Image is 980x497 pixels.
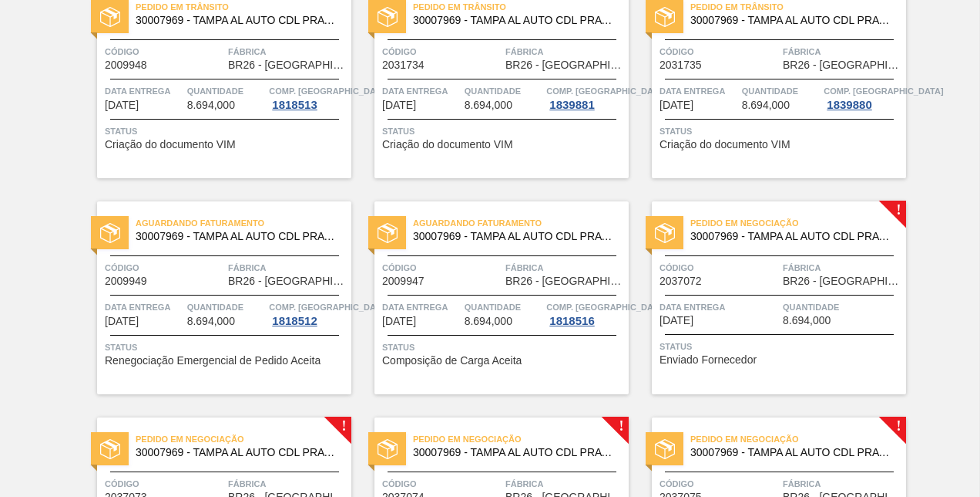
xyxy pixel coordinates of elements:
span: Criação do documento VIM [382,139,513,150]
a: Comp. [GEOGRAPHIC_DATA]1839880 [824,83,902,111]
div: 1818516 [546,315,597,327]
span: Fábrica [783,44,902,59]
span: Fábrica [783,260,902,276]
span: Data entrega [659,83,738,99]
img: status [655,223,675,243]
span: 30007969 - TAMPA AL AUTO CDL PRATA CANPACK [136,231,339,242]
a: Comp. [GEOGRAPHIC_DATA]1818516 [546,299,625,327]
span: Comp. Carga [546,83,666,99]
span: Pedido em Negociação [413,431,629,447]
span: Código [659,476,779,492]
a: !statusPedido em Negociação30007969 - TAMPA AL AUTO CDL PRATA CANPACKCódigo2037072FábricaBR26 - [... [629,201,906,394]
span: 25/09/2025 [659,100,693,111]
span: Data entrega [382,299,461,315]
span: BR26 - Uberlândia [505,276,625,287]
span: 30007969 - TAMPA AL AUTO CDL PRATA CANPACK [136,15,339,26]
span: Pedido em Negociação [690,431,906,447]
img: status [378,223,398,243]
span: Código [105,476,224,492]
img: status [100,7,120,27]
span: Fábrica [228,260,347,276]
span: Pedido em Negociação [136,431,351,447]
span: 24/09/2025 [382,100,416,111]
span: Quantidade [783,299,902,315]
span: Fábrica [228,476,347,492]
span: Data entrega [105,299,183,315]
a: Comp. [GEOGRAPHIC_DATA]1839881 [546,83,625,111]
span: 8.694,000 [742,100,790,111]
a: Comp. [GEOGRAPHIC_DATA]1818512 [269,299,347,327]
span: Criação do documento VIM [105,139,236,150]
img: status [378,7,398,27]
span: Código [105,44,224,59]
span: Fábrica [505,44,625,59]
span: Composição de Carga Aceita [382,355,522,367]
span: Código [382,260,502,276]
span: 29/09/2025 [105,316,139,327]
span: 30007969 - TAMPA AL AUTO CDL PRATA CANPACK [413,231,616,242]
span: BR26 - Uberlândia [228,276,347,287]
span: 30007969 - TAMPA AL AUTO CDL PRATA CANPACK [413,15,616,26]
img: status [100,439,120,459]
span: Código [382,476,502,492]
span: 8.694,000 [187,316,235,327]
span: Status [382,123,625,139]
a: Comp. [GEOGRAPHIC_DATA]1818513 [269,83,347,111]
span: Fábrica [505,260,625,276]
img: status [100,223,120,243]
img: status [378,439,398,459]
span: Comp. Carga [546,299,666,315]
div: 1818512 [269,315,320,327]
span: Fábrica [505,476,625,492]
span: 2031735 [659,59,702,71]
span: 8.694,000 [187,100,235,111]
span: Data entrega [659,299,779,315]
span: Código [659,260,779,276]
span: BR26 - Uberlândia [228,59,347,71]
div: 1818513 [269,99,320,111]
span: BR26 - Uberlândia [783,276,902,287]
span: Status [382,340,625,355]
span: 22/09/2025 [105,100,139,111]
span: Quantidade [742,83,821,99]
div: 1839881 [546,99,597,111]
span: Quantidade [465,83,543,99]
span: BR26 - Uberlândia [783,59,902,71]
span: 8.694,000 [465,100,512,111]
span: Comp. Carga [824,83,943,99]
span: 2009949 [105,276,147,287]
span: Aguardando Faturamento [136,215,351,231]
img: status [655,439,675,459]
span: Enviado Fornecedor [659,354,757,366]
span: 8.694,000 [465,316,512,327]
span: 2037072 [659,276,702,287]
span: Quantidade [187,83,266,99]
img: status [655,7,675,27]
span: Renegociação Emergencial de Pedido Aceita [105,355,321,367]
span: 8.694,000 [783,315,831,326]
span: 2009948 [105,59,147,71]
span: Data entrega [105,83,183,99]
span: 2031734 [382,59,425,71]
span: Quantidade [187,299,266,315]
span: Status [105,123,347,139]
span: 30007969 - TAMPA AL AUTO CDL PRATA CANPACK [136,447,339,458]
span: 30007969 - TAMPA AL AUTO CDL PRATA CANPACK [690,447,894,458]
span: Código [105,260,224,276]
span: 30007969 - TAMPA AL AUTO CDL PRATA CANPACK [690,231,894,242]
span: Status [105,340,347,355]
span: Fábrica [783,476,902,492]
span: BR26 - Uberlândia [505,59,625,71]
span: Status [659,339,902,354]
span: 30/09/2025 [382,316,416,327]
span: Status [659,123,902,139]
span: Fábrica [228,44,347,59]
span: Pedido em Negociação [690,215,906,231]
span: Código [659,44,779,59]
span: Criação do documento VIM [659,139,790,150]
span: Código [382,44,502,59]
span: Data entrega [382,83,461,99]
span: Comp. Carga [269,299,388,315]
a: statusAguardando Faturamento30007969 - TAMPA AL AUTO CDL PRATA CANPACKCódigo2009947FábricaBR26 - ... [351,201,629,394]
span: 2009947 [382,276,425,287]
